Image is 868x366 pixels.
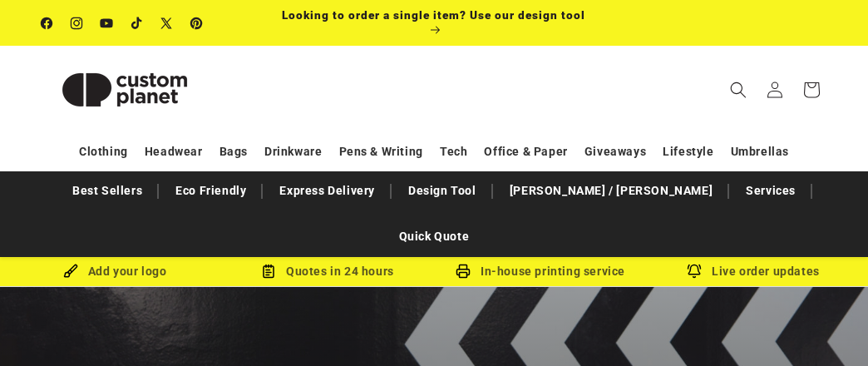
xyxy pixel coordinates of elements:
[79,137,128,166] a: Clothing
[219,137,248,166] a: Bags
[484,137,567,166] a: Office & Paper
[737,176,804,205] a: Services
[687,264,702,279] img: Order updates
[145,137,203,166] a: Headwear
[663,137,713,166] a: Lifestyle
[339,137,423,166] a: Pens & Writing
[501,176,721,205] a: [PERSON_NAME] / [PERSON_NAME]
[264,137,322,166] a: Drinkware
[271,176,383,205] a: Express Delivery
[440,137,467,166] a: Tech
[261,264,276,279] img: Order Updates Icon
[64,176,150,205] a: Best Sellers
[720,72,757,108] summary: Search
[282,8,585,22] span: Looking to order a single item? Use our design tool
[400,176,485,205] a: Design Tool
[36,46,215,133] a: Custom Planet
[434,261,647,282] div: In-house printing service
[221,261,434,282] div: Quotes in 24 hours
[647,261,860,282] div: Live order updates
[8,261,221,282] div: Add your logo
[167,176,254,205] a: Eco Friendly
[391,222,478,251] a: Quick Quote
[584,137,646,166] a: Giveaways
[456,264,471,279] img: In-house printing
[63,264,78,279] img: Brush Icon
[731,137,789,166] a: Umbrellas
[42,52,208,127] img: Custom Planet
